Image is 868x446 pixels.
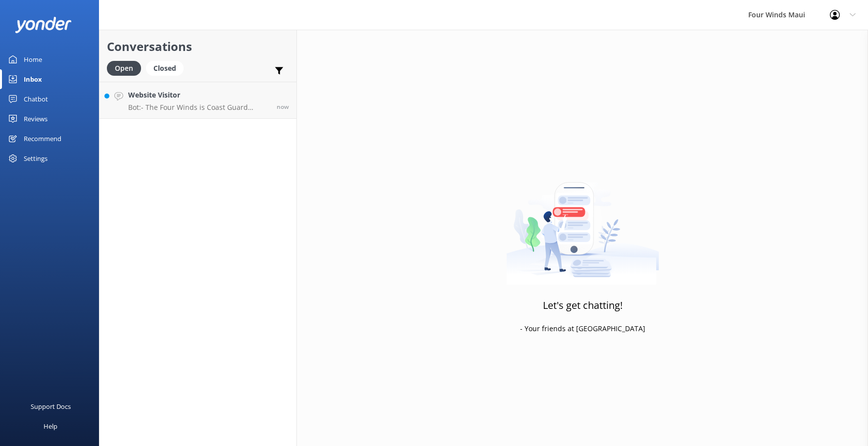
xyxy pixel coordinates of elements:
a: Open [107,62,146,73]
h3: Let's get chatting! [543,297,623,313]
h2: Conversations [107,37,289,56]
div: Closed [146,61,184,76]
span: Sep 02 2025 01:19pm (UTC -10:00) Pacific/Honolulu [277,102,289,111]
p: - Your friends at [GEOGRAPHIC_DATA] [520,323,645,334]
a: Closed [146,62,189,73]
img: yonder-white-logo.png [15,17,72,33]
div: Home [24,50,42,69]
div: Support Docs [31,396,71,416]
h4: Website Visitor [128,90,269,100]
div: Chatbot [24,89,48,109]
p: Bot: - The Four Winds is Coast Guard certified to carry up to 149 guests, but we typically limit ... [128,103,269,112]
div: Help [44,416,57,436]
img: artwork of a man stealing a conversation from at giant smartphone [506,161,659,285]
div: Reviews [24,109,48,129]
a: Website VisitorBot:- The Four Winds is Coast Guard certified to carry up to 149 guests, but we ty... [99,82,296,119]
div: Open [107,61,141,76]
div: Recommend [24,129,61,149]
div: Settings [24,149,48,168]
div: Inbox [24,69,42,89]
